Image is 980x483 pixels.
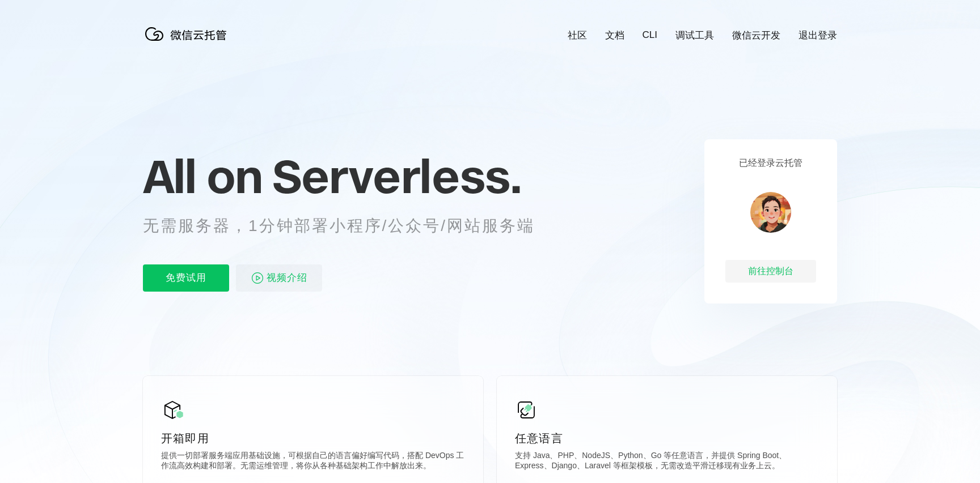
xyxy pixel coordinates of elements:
p: 免费试用 [143,264,229,292]
p: 已经登录云托管 [739,157,802,169]
span: All on [143,148,261,204]
span: Serverless. [272,148,521,204]
p: 提供一切部署服务端应用基础设施，可根据自己的语言偏好编写代码，搭配 DevOps 工作流高效构建和部署。无需运维管理，将你从各种基础架构工作中解放出来。 [161,451,465,473]
p: 任意语言 [515,430,819,446]
a: 微信云开发 [732,29,780,42]
p: 开箱即用 [161,430,465,446]
a: 调试工具 [675,29,714,42]
a: 文档 [605,29,624,42]
a: 微信云托管 [143,37,234,47]
p: 无需服务器，1分钟部署小程序/公众号/网站服务端 [143,215,556,237]
span: 视频介绍 [267,264,307,292]
img: video_play.svg [251,271,264,285]
div: 前往控制台 [725,260,816,283]
p: 支持 Java、PHP、NodeJS、Python、Go 等任意语言，并提供 Spring Boot、Express、Django、Laravel 等框架模板，无需改造平滑迁移现有业务上云。 [515,451,819,473]
a: 退出登录 [799,29,837,42]
a: CLI [643,29,657,41]
img: 微信云托管 [143,23,234,45]
a: 社区 [568,29,587,42]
